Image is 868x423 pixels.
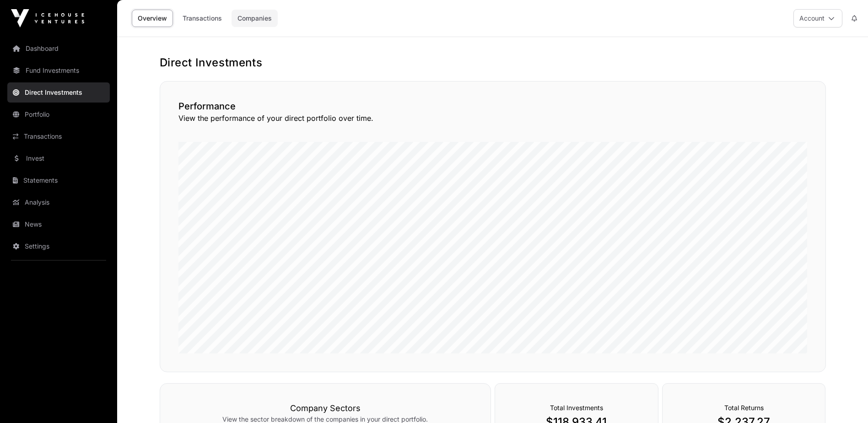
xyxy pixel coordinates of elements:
h3: Company Sectors [178,402,472,415]
h2: Performance [178,100,807,113]
a: Companies [232,10,278,27]
a: Transactions [177,10,228,27]
a: Direct Investments [7,82,110,103]
iframe: Chat Widget [822,379,868,423]
a: Analysis [7,192,110,212]
img: Icehouse Ventures Logo [11,9,84,27]
p: View the performance of your direct portfolio over time. [178,113,807,124]
h1: Direct Investments [160,55,826,70]
a: Settings [7,236,110,256]
a: News [7,214,110,234]
a: Overview [132,10,173,27]
a: Statements [7,170,110,190]
a: Portfolio [7,104,110,125]
a: Invest [7,148,110,168]
button: Account [793,9,842,27]
a: Dashboard [7,38,110,59]
a: Transactions [7,126,110,146]
span: Total Returns [724,404,764,412]
a: Fund Investments [7,60,110,81]
span: Total Investments [550,404,603,412]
